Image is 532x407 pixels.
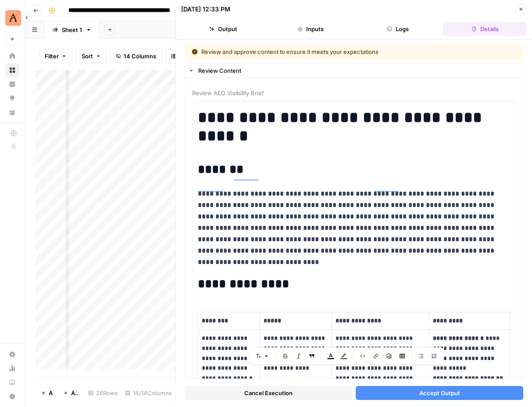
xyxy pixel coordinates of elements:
button: Add 10 Rows [58,386,85,400]
button: Add Row [36,386,58,400]
div: [DATE] 12:33 PM [181,5,230,14]
span: 14 Columns [124,52,156,61]
button: Logs [356,22,439,36]
a: Usage [5,361,19,375]
button: Sort [76,49,107,63]
a: Browse [5,63,19,77]
a: Learning Hub [5,375,19,389]
button: 14 Columns [110,49,162,63]
button: Cancel Execution [185,386,352,400]
span: Cancel Execution [244,389,293,397]
button: Review Content [185,64,523,78]
div: Review and approve content to ensure it meets your expectations [192,47,447,56]
a: Home [5,49,19,63]
button: Details [443,22,527,36]
button: Help + Support [5,389,19,403]
button: Workspace: Animalz [5,7,19,29]
a: Settings [5,347,19,361]
span: Add 10 Rows [71,389,79,397]
div: Sheet 1 [62,25,82,34]
span: Review AEO Visibility Brief [192,89,516,97]
div: Review Content [198,66,518,75]
img: Animalz Logo [5,10,21,26]
button: Inputs [268,22,352,36]
button: Accept Output [356,386,523,400]
button: Filter [39,49,72,63]
span: Add Row [49,389,53,397]
div: 26 Rows [85,386,121,400]
a: Your Data [5,105,19,119]
a: Opportunities [5,91,19,105]
span: Filter [45,52,59,61]
a: Sheet 1 [45,21,99,39]
a: Insights [5,77,19,91]
button: Output [181,22,265,36]
span: Accept Output [419,389,460,397]
div: 14/14 Columns [121,386,175,400]
span: Sort [82,52,93,61]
